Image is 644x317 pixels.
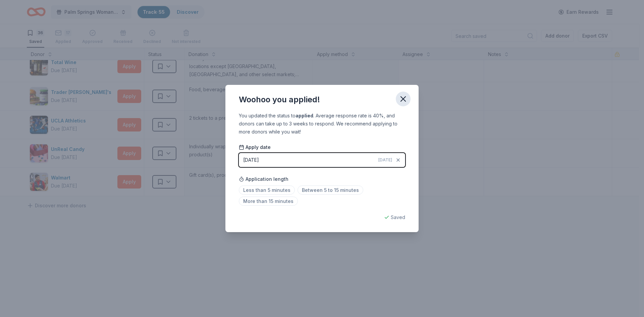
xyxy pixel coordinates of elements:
[239,153,405,167] button: [DATE][DATE]
[239,112,405,136] div: You updated the status to . Average response rate is 40%, and donors can take up to 3 weeks to re...
[298,186,363,195] span: Between 5 to 15 minutes
[378,157,392,163] span: [DATE]
[243,156,259,164] div: [DATE]
[239,186,295,195] span: Less than 5 minutes
[239,144,271,151] span: Apply date
[239,94,320,105] div: Woohoo you applied!
[239,197,298,206] span: More than 15 minutes
[239,175,288,183] span: Application length
[296,113,313,118] b: applied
